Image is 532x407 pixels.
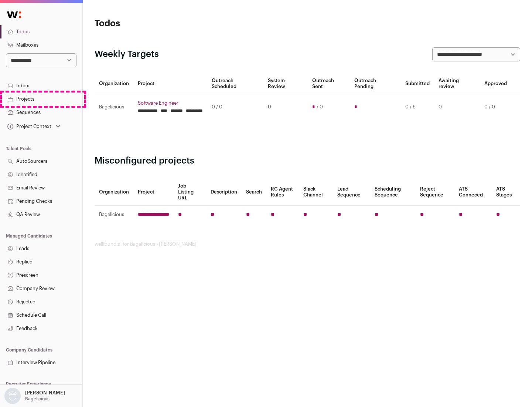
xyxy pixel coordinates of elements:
[95,206,133,224] td: Bagelicious
[206,179,242,206] th: Description
[401,94,434,120] td: 0 / 6
[3,7,25,22] img: Wellfound
[133,73,207,94] th: Project
[333,179,370,206] th: Lead Sequence
[3,388,66,404] button: Open dropdown
[242,179,266,206] th: Search
[95,155,520,167] h2: Misconfigured projects
[95,241,520,247] footer: wellfound:ai for Bagelicious - [PERSON_NAME]
[317,104,323,110] span: / 0
[480,73,511,94] th: Approved
[95,18,236,30] h1: Todos
[263,94,307,120] td: 0
[454,179,491,206] th: ATS Conneced
[416,179,455,206] th: Reject Sequence
[95,73,133,94] th: Organization
[95,179,133,206] th: Organization
[263,73,307,94] th: System Review
[133,179,174,206] th: Project
[434,94,480,120] td: 0
[492,179,520,206] th: ATS Stages
[138,100,203,106] a: Software Engineer
[25,390,65,396] p: [PERSON_NAME]
[6,121,62,132] button: Open dropdown
[434,73,480,94] th: Awaiting review
[266,179,299,206] th: RC Agent Rules
[299,179,333,206] th: Slack Channel
[207,94,263,120] td: 0 / 0
[95,94,133,120] td: Bagelicious
[25,396,50,402] p: Bagelicious
[308,73,350,94] th: Outreach Sent
[6,124,51,129] div: Project Context
[401,73,434,94] th: Submitted
[350,73,400,94] th: Outreach Pending
[480,94,511,120] td: 0 / 0
[207,73,263,94] th: Outreach Scheduled
[174,179,206,206] th: Job Listing URL
[95,48,159,60] h2: Weekly Targets
[4,388,21,404] img: nopic.png
[370,179,416,206] th: Scheduling Sequence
